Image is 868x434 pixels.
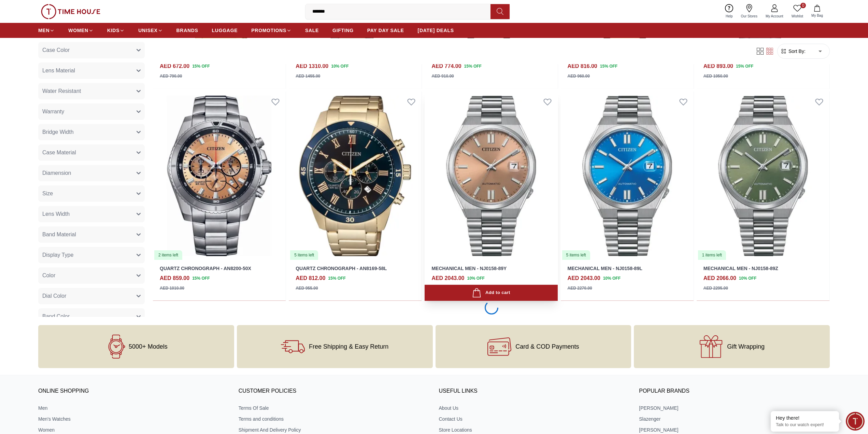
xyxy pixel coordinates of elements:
[42,271,55,280] span: Color
[107,24,125,37] a: KIDS
[562,250,590,260] div: 5 items left
[42,87,81,95] span: Water Resistant
[38,62,145,79] button: Lens Material
[38,185,145,202] button: Size
[305,24,319,37] a: SALE
[703,266,778,271] a: MECHANICAL MEN - NJ0158-89Z
[42,292,66,300] span: Dial Color
[42,67,75,75] span: Lens Material
[239,386,429,396] h3: CUSTOMER POLICIES
[561,92,694,260] img: MECHANICAL MEN - NJ0158-89L
[289,92,422,260] a: QUARTZ CHRONOGRAPH - AN8169-58L5 items left
[42,128,74,136] span: Bridge Width
[42,46,70,54] span: Case Color
[431,73,454,79] div: AED 910.00
[42,251,73,259] span: Display Type
[160,285,184,291] div: AED 1010.00
[727,343,765,350] span: Gift Wrapping
[107,27,119,34] span: KIDS
[239,426,429,433] a: Shipment And Delivery Policy
[251,24,291,37] a: PROMOTIONS
[176,24,198,37] a: BRANDS
[439,416,630,422] a: Contact Us
[41,4,100,19] img: ...
[38,405,229,411] a: Men
[787,3,807,20] a: 0Wishlist
[722,3,737,20] a: Help
[568,274,600,282] h4: AED 2043.00
[703,285,728,291] div: AED 2295.00
[425,285,557,301] button: Add to cart
[38,27,49,34] span: MEN
[807,3,827,19] button: My Bag
[736,63,753,69] span: 15 % OFF
[697,92,829,260] a: MECHANICAL MEN - NJ0158-89Z1 items left
[42,190,53,198] span: Size
[153,92,286,260] a: QUARTZ CHRONOGRAPH - AN8200-50X2 items left
[464,63,482,69] span: 15 % OFF
[568,62,597,70] h4: AED 816.00
[176,27,198,34] span: BRANDS
[439,386,630,396] h3: USEFUL LINKS
[367,24,404,37] a: PAY DAY SALE
[239,405,429,411] a: Terms Of Sale
[38,386,229,396] h3: ONLINE SHOPPING
[38,416,229,422] a: Men's Watches
[38,24,55,37] a: MEN
[568,285,592,291] div: AED 2270.00
[239,416,429,422] a: Terms and conditions
[38,206,145,222] button: Lens Width
[160,73,182,79] div: AED 790.00
[723,14,736,19] span: Help
[763,14,786,19] span: My Account
[439,405,630,411] a: About Us
[739,275,756,281] span: 10 % OFF
[776,422,834,428] p: Talk to our watch expert!
[38,144,145,161] button: Case Material
[42,149,76,157] span: Case Material
[296,266,387,271] a: QUARTZ CHRONOGRAPH - AN8169-58L
[331,63,348,69] span: 10 % OFF
[296,285,318,291] div: AED 955.00
[289,92,422,260] img: QUARTZ CHRONOGRAPH - AN8169-58L
[212,24,238,37] a: LUGGAGE
[332,27,354,34] span: GIFTING
[789,14,806,19] span: Wishlist
[38,308,145,325] button: Band Color
[38,247,145,263] button: Display Type
[160,62,189,70] h4: AED 672.00
[787,48,806,55] span: Sort By:
[290,250,318,260] div: 5 items left
[42,230,76,239] span: Band Material
[296,62,328,70] h4: AED 1310.00
[737,3,762,20] a: Our Stores
[38,288,145,304] button: Dial Color
[42,312,70,321] span: Band Color
[296,73,320,79] div: AED 1455.00
[439,426,630,433] a: Store Locations
[38,267,145,284] button: Color
[367,27,404,34] span: PAY DAY SALE
[703,62,733,70] h4: AED 893.00
[42,210,70,218] span: Lens Width
[38,103,145,120] button: Warranty
[332,24,354,37] a: GIFTING
[431,266,507,271] a: MECHANICAL MEN - NJ0158-89Y
[42,108,64,116] span: Warranty
[251,27,286,34] span: PROMOTIONS
[425,92,557,260] img: MECHANICAL MEN - NJ0158-89Y
[568,73,590,79] div: AED 960.00
[568,266,642,271] a: MECHANICAL MEN - NJ0158-89L
[600,63,617,69] span: 15 % OFF
[309,343,388,350] span: Free Shipping & Easy Return
[515,343,579,350] span: Card & COD Payments
[296,274,325,282] h4: AED 812.00
[68,24,94,37] a: WOMEN
[603,275,621,281] span: 10 % OFF
[418,24,454,37] a: [DATE] DEALS
[38,165,145,181] button: Diamension
[38,226,145,243] button: Band Material
[431,62,461,70] h4: AED 774.00
[776,415,834,421] div: Hey there!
